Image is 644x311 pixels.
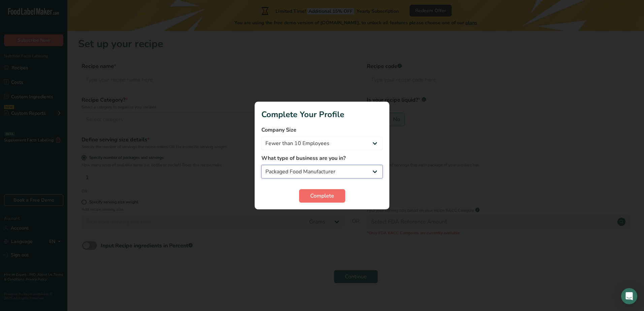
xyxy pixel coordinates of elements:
span: Complete [310,192,334,200]
button: Complete [299,189,345,203]
label: Company Size [261,126,383,134]
label: What type of business are you in? [261,154,383,162]
div: Open Intercom Messenger [621,288,637,304]
h1: Complete Your Profile [261,108,383,120]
